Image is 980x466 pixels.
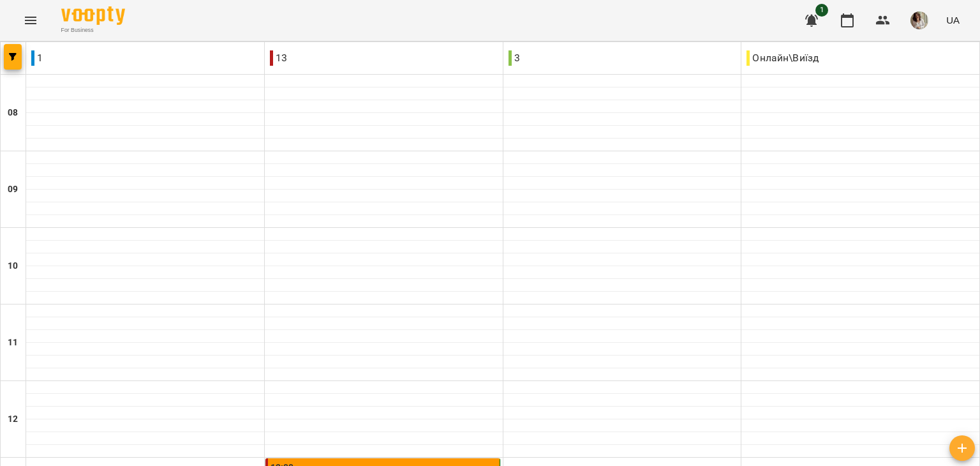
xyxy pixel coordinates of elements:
h6: 12 [8,412,18,426]
button: Menu [15,5,46,36]
p: 13 [270,50,287,66]
img: Voopty Logo [61,6,125,25]
h6: 08 [8,106,18,120]
span: For Business [61,26,125,34]
button: UA [941,8,965,32]
h6: 10 [8,259,18,273]
img: cf9d72be1c49480477303613d6f9b014.jpg [910,11,928,29]
p: 3 [509,50,520,66]
p: Онлайн\Виїзд [746,50,819,66]
p: 1 [31,50,43,66]
h6: 11 [8,336,18,350]
span: 1 [815,4,828,17]
h6: 09 [8,183,18,197]
button: Створити урок [949,435,975,461]
span: UA [946,13,960,27]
